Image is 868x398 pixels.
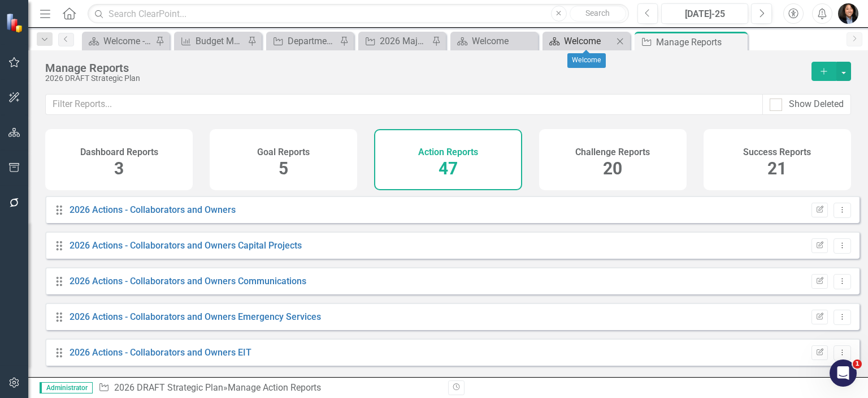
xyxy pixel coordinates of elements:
div: Budget Measures [196,34,245,48]
button: Search [570,6,626,22]
a: Budget Measures [177,34,245,48]
a: 2026 Actions - Collaborators and Owners Capital Projects [70,240,302,251]
a: 2026 Actions - Collaborators and Owners [70,204,236,215]
a: 2026 Actions - Collaborators and Owners EIT [70,347,251,358]
span: 20 [603,159,622,178]
input: Filter Reports... [45,94,763,115]
a: Welcome - Department Snapshot [85,34,153,48]
div: [DATE]-25 [665,7,744,21]
a: Welcome [453,34,535,48]
input: Search ClearPoint... [88,4,628,24]
iframe: Intercom live chat [830,360,857,387]
div: 2026 Major Projects [380,34,429,48]
div: Manage Reports [656,35,745,49]
h4: Action Reports [418,147,478,157]
span: 3 [114,159,124,178]
a: 2026 Actions - Collaborators and Owners Communications [70,276,306,286]
span: Search [585,8,610,18]
h4: Dashboard Reports [80,147,158,157]
button: [DATE]-25 [661,3,748,24]
div: Welcome - Department Snapshot [103,34,153,48]
div: Welcome [564,34,613,48]
div: Welcome [567,53,606,68]
span: 1 [853,360,862,369]
div: » Manage Action Reports [98,382,440,395]
h4: Goal Reports [257,147,310,157]
div: Show Deleted [789,98,844,111]
img: Katie White [838,3,858,24]
span: 21 [767,159,787,178]
a: 2026 Major Projects [361,34,429,48]
div: Department Actions - Budget Report [288,34,337,48]
span: Administrator [40,382,93,393]
span: 5 [279,159,288,178]
h4: Success Reports [743,147,811,157]
img: ClearPoint Strategy [6,13,25,33]
span: 47 [439,159,458,178]
div: Welcome [472,34,535,48]
a: 2026 Actions - Collaborators and Owners Emergency Services [70,311,321,322]
a: Department Actions - Budget Report [269,34,337,48]
a: Welcome [545,34,613,48]
div: Manage Reports [45,62,800,74]
div: 2026 DRAFT Strategic Plan [45,74,800,83]
h4: Challenge Reports [575,147,650,157]
a: 2026 DRAFT Strategic Plan [114,382,223,393]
